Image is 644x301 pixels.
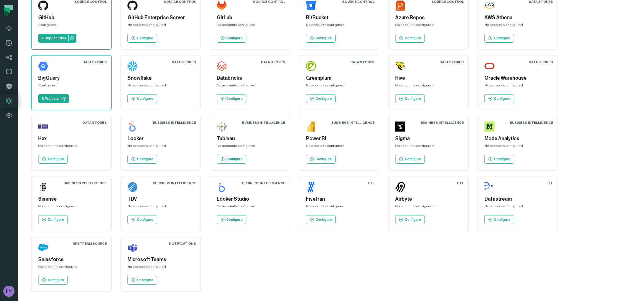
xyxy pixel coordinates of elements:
img: AWS Athena [484,1,495,11]
div: Upstream Source [73,241,107,246]
a: Configure [395,34,425,43]
img: Looker [127,122,138,132]
a: Configure [306,155,336,164]
img: Microsoft Teams [127,242,138,253]
div: ETL [457,181,464,185]
div: No accounts configured [484,23,551,29]
div: Notifications [169,241,196,246]
div: Data Stores [83,120,107,125]
a: Configure [217,34,246,43]
img: Fivetran [306,182,316,192]
div: No accounts configured [306,83,372,90]
h5: TDV [127,195,194,203]
h5: Hex [38,135,105,142]
img: Greenplum [306,61,316,71]
p: Configure [226,217,243,222]
div: Business Intelligence [153,120,196,125]
div: No accounts configured [484,204,551,211]
h5: GitHub [38,14,105,21]
h5: Salesforce [38,256,105,263]
div: No accounts configured [127,204,194,211]
p: Configure [405,217,421,222]
p: Configure [315,157,332,161]
div: No accounts configured [127,23,194,29]
a: Configure [127,155,157,164]
div: Business Intelligence [153,181,196,185]
img: GitHub [38,1,48,11]
a: Configure [484,215,514,224]
img: avatar of eyal [3,286,15,297]
div: No accounts configured [217,23,283,29]
h5: Sisense [38,195,105,203]
div: No accounts configured [395,83,462,90]
div: ETL [546,181,553,185]
img: Sigma [395,122,405,132]
div: No accounts configured [306,23,372,29]
p: Configure [226,96,243,101]
a: Configure [127,276,157,285]
a: Configure [217,155,246,164]
h5: Hive [395,74,462,82]
p: Configure [137,36,153,40]
img: GitLab [217,1,227,11]
img: Azure Repos [395,1,405,11]
h5: Tableau [217,135,283,142]
a: Configure [395,94,425,103]
img: Power BI [306,122,316,132]
img: BigQuery [38,61,48,71]
p: Configure [494,157,510,161]
a: Configure [38,155,68,164]
img: Snowflake [127,61,138,71]
h5: AWS Athena [484,14,551,21]
div: No accounts configured [217,204,283,211]
a: Configure [306,34,336,43]
p: Configure [226,36,243,40]
a: Configure [217,94,246,103]
a: Configure [127,34,157,43]
h5: GitLab [217,14,283,21]
a: 2 Repositories [38,34,76,43]
a: Configure [395,155,425,164]
a: Configure [484,94,514,103]
div: Business Intelligence [242,120,285,125]
div: Business Intelligence [64,181,107,185]
img: Oracle Warehouse [484,61,495,71]
p: Configure [405,96,421,101]
p: 2 Repositories [42,36,66,40]
p: Configure [48,157,64,161]
div: No accounts configured [395,204,462,211]
img: Hex [38,122,48,132]
p: Configure [494,96,510,101]
h5: Power BI [306,135,372,142]
div: No accounts configured [484,144,551,150]
div: No accounts configured [306,144,372,150]
p: Configure [137,217,153,222]
h5: Sigma [395,135,462,142]
img: TDV [127,182,138,192]
img: BitBucket [306,1,316,11]
div: Configured [38,23,105,29]
a: Configure [127,94,157,103]
img: Sisense [38,182,48,192]
p: Configure [494,36,510,40]
div: Business Intelligence [421,120,464,125]
a: Configure [127,215,157,224]
div: No accounts configured [306,204,372,211]
div: Data Stores [172,60,196,64]
div: Business Intelligence [510,120,553,125]
div: No accounts configured [127,264,194,271]
img: GitHub Enterprise Server [127,1,138,11]
div: No accounts configured [395,144,462,150]
a: Configure [306,94,336,103]
p: Configure [137,96,153,101]
div: Data Stores [350,60,375,64]
div: No accounts configured [484,83,551,90]
a: Configure [217,215,246,224]
img: Datastream [484,182,495,192]
p: Configure [137,157,153,161]
h5: Microsoft Teams [127,256,194,263]
h5: Azure Repos [395,14,462,21]
p: Configure [494,217,510,222]
p: Configure [48,278,64,282]
a: Configure [38,215,68,224]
